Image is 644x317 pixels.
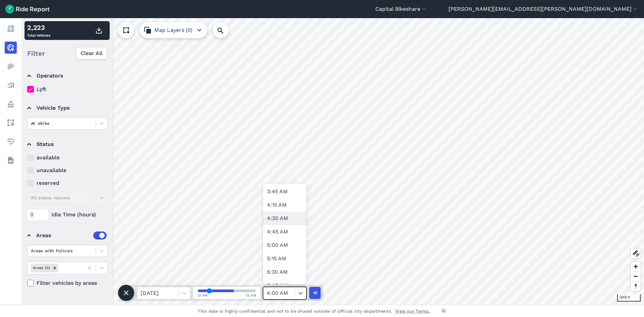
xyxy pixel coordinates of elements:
[27,179,108,187] label: reserved
[27,154,108,162] label: available
[27,22,50,33] div: 2,223
[27,226,107,245] summary: Areas
[27,22,50,39] div: Total Vehicles
[27,166,108,174] label: unavailable
[617,294,641,302] div: 3000 ft
[24,43,110,64] div: Filter
[263,198,307,212] div: 4:15 AM
[263,279,307,292] div: 5:45 AM
[27,209,108,221] div: Idle Time (hours)
[5,136,17,148] a: Health
[27,99,107,117] summary: Vehicle Type
[76,47,107,59] button: Clear All
[5,79,17,91] a: Analyze
[395,308,430,314] a: View our Terms.
[631,281,641,291] button: Reset bearing to north
[5,117,17,129] a: Areas
[31,264,51,272] div: Areas (0)
[27,85,108,93] label: Lyft
[213,22,239,38] input: Search Location or Vehicles
[5,5,50,13] img: Ride Report
[27,279,108,287] label: Filter vehicles by areas
[263,225,307,239] div: 4:45 AM
[5,98,17,110] a: Policy
[263,185,307,198] div: 3:45 AM
[27,135,107,154] summary: Status
[140,22,207,38] button: Map Layers (0)
[36,231,107,240] div: Areas
[197,293,208,298] span: 12 AM
[631,271,641,281] button: Zoom out
[5,60,17,72] a: Heatmaps
[51,264,58,272] div: Remove Areas (0)
[5,42,17,54] a: Realtime
[27,66,107,85] summary: Operators
[5,23,17,35] a: Report
[631,262,641,271] button: Zoom in
[263,252,307,265] div: 5:15 AM
[80,49,103,57] span: Clear All
[246,293,257,298] span: 12 AM
[263,212,307,225] div: 4:30 AM
[375,5,427,13] button: Capital Bikeshare
[5,154,17,166] a: Datasets
[263,239,307,252] div: 5:00 AM
[263,265,307,279] div: 5:30 AM
[21,18,644,305] canvas: Map
[448,5,639,13] button: [PERSON_NAME][EMAIL_ADDRESS][PERSON_NAME][DOMAIN_NAME]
